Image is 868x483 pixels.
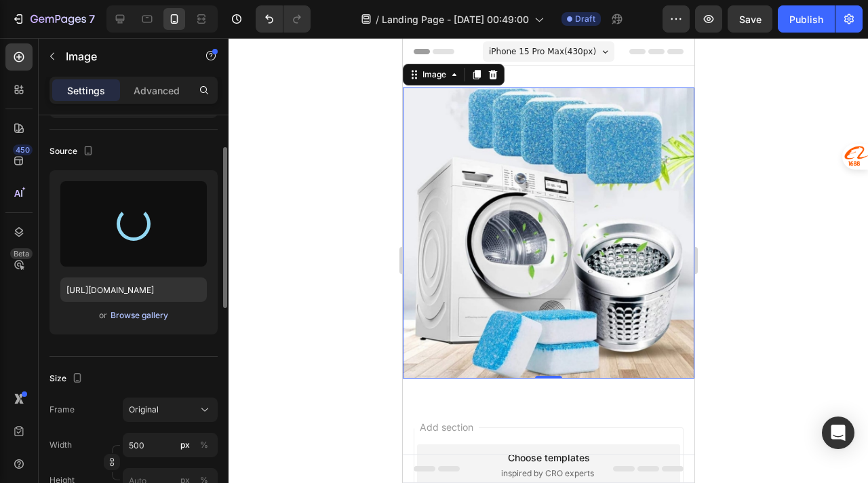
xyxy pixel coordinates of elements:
button: Save [728,5,772,33]
span: Landing Page - [DATE] 00:49:00 [382,12,529,26]
input: px% [123,433,218,457]
iframe: Design area [403,38,694,483]
span: / [376,12,379,26]
p: Advanced [134,83,180,98]
div: Undo/Redo [256,5,311,33]
div: 450 [13,144,33,155]
button: Browse gallery [110,309,169,322]
div: Size [50,370,85,388]
p: 7 [89,11,95,27]
input: https://example.com/image.jpg [60,277,207,302]
button: Publish [778,5,835,33]
div: px [180,439,190,451]
div: Source [50,142,96,161]
span: Save [739,14,762,25]
label: Frame [50,404,75,416]
p: Settings [67,83,105,98]
span: Draft [575,13,595,25]
label: Width [50,439,72,451]
p: Image [66,48,181,64]
div: Publish [789,12,823,26]
div: % [200,439,208,451]
span: Original [129,404,159,416]
div: Open Intercom Messenger [822,417,854,449]
button: % [177,437,193,453]
span: or [99,307,107,324]
div: Browse gallery [111,309,168,322]
button: Original [123,398,218,422]
div: Beta [10,248,33,259]
button: 7 [5,5,101,33]
button: px [196,437,212,453]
